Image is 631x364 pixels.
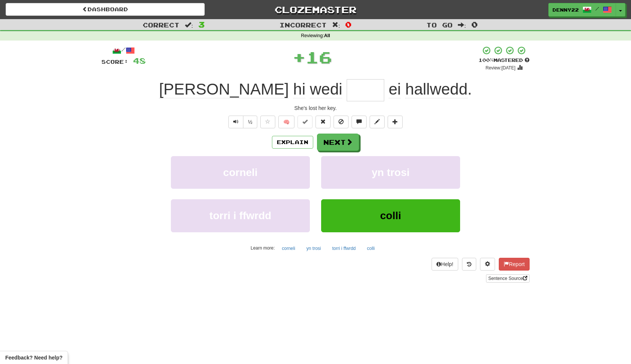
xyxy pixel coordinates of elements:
[405,80,468,98] span: hallwedd
[324,33,330,38] strong: All
[171,199,310,232] button: torri i ffwrdd
[388,116,403,128] button: Add to collection (alt+a)
[293,46,306,68] span: +
[380,210,401,221] span: colli
[371,167,409,178] span: yn trosi
[216,3,415,16] a: Clozemaster
[458,22,466,28] span: :
[228,116,243,128] button: Play sentence audio (ctl+space)
[426,21,453,29] span: To go
[332,22,340,28] span: :
[462,258,476,271] button: Round history (alt+y)
[471,20,478,29] span: 0
[328,243,360,254] button: torri i ffwrdd
[306,48,332,66] span: 16
[101,104,530,112] div: She's lost her key.
[185,22,193,28] span: :
[198,20,205,29] span: 3
[302,243,325,254] button: yn trosi
[251,245,275,251] small: Learn more:
[389,80,401,98] span: ei
[210,210,272,221] span: torri i ffwrdd
[317,134,359,151] button: Next
[272,136,313,149] button: Explain
[334,116,349,128] button: Ignore sentence (alt+i)
[101,46,146,55] div: /
[6,3,205,16] a: Dashboard
[310,80,342,98] span: wedi
[315,116,331,128] button: Reset to 0% Mastered (alt+r)
[553,6,579,13] span: Denny22
[278,116,294,128] button: 🧠
[384,80,472,98] span: .
[499,258,530,271] button: Report
[595,6,599,11] span: /
[432,258,458,271] button: Help!
[227,116,257,128] div: Text-to-speech controls
[171,156,310,189] button: corneli
[159,80,288,98] span: [PERSON_NAME]
[101,59,128,65] span: Score:
[321,156,460,189] button: yn trosi
[548,3,616,17] a: Denny22 /
[479,57,530,64] div: Mastered
[345,20,352,29] span: 0
[279,21,327,29] span: Incorrect
[363,243,379,254] button: colli
[486,65,516,71] small: Review: [DATE]
[5,354,62,361] span: Open feedback widget
[293,80,306,98] span: hi
[133,56,146,65] span: 48
[370,116,385,128] button: Edit sentence (alt+d)
[486,274,530,283] a: Sentence Source
[143,21,180,29] span: Correct
[260,116,275,128] button: Favorite sentence (alt+f)
[297,116,312,128] button: Set this sentence to 100% Mastered (alt+m)
[278,243,299,254] button: corneli
[223,167,258,178] span: corneli
[243,116,257,128] button: ½
[479,57,494,63] span: 100 %
[352,116,367,128] button: Discuss sentence (alt+u)
[321,199,460,232] button: colli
